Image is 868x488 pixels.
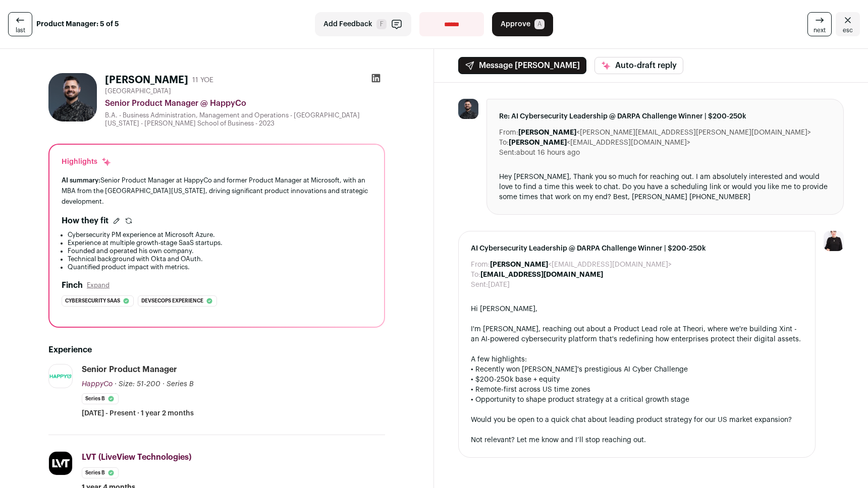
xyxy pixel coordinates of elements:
[62,157,112,167] div: Highlights
[458,57,586,74] button: Message [PERSON_NAME]
[68,247,372,255] li: Founded and operated his own company.
[105,97,385,109] div: Senior Product Manager @ HappyCo
[105,87,171,95] span: [GEOGRAPHIC_DATA]
[162,379,165,389] span: ·
[82,408,194,418] span: [DATE] - Present · 1 year 2 months
[499,148,516,158] dt: Sent:
[534,19,545,29] span: A
[115,381,160,388] span: · Size: 51-200
[87,281,110,289] button: Expand
[488,280,510,290] dd: [DATE]
[499,172,831,202] div: Hey [PERSON_NAME], Thank you so much for reaching out. I am absolutely interested and would love ...
[509,138,690,148] dd: <[EMAIL_ADDRESS][DOMAIN_NAME]>
[509,139,567,146] b: [PERSON_NAME]
[492,12,553,36] button: Approve A
[48,344,385,356] h2: Experience
[62,177,100,184] span: AI summary:
[516,148,580,158] dd: about 16 hours ago
[458,99,478,119] img: f035e1be7b91f4aaf2ef6c25385e81d669c93f44b754c98696bb6c6ad0346b13.jpg
[315,12,411,36] button: Add Feedback F
[68,239,372,247] li: Experience at multiple growth-stage SaaS startups.
[105,73,188,87] h1: [PERSON_NAME]
[105,111,385,128] div: B.A. - Business Administration, Management and Operations - [GEOGRAPHIC_DATA][US_STATE] - [PERSON...
[82,381,113,388] span: HappyCo
[48,73,97,121] img: f035e1be7b91f4aaf2ef6c25385e81d669c93f44b754c98696bb6c6ad0346b13.jpg
[49,452,72,475] img: 85fb0c74f72106c3c964a3b853f6396797492dbc8315f146d40af20561d2ab48
[62,279,83,291] h2: Finch
[376,19,387,29] span: F
[141,296,203,306] span: Devsecops experience
[843,26,853,34] span: esc
[68,255,372,263] li: Technical background with Okta and OAuth.
[16,26,25,34] span: last
[62,175,372,207] div: Senior Product Manager at HappyCo and former Product Manager at Microsoft, with an MBA from the [...
[68,263,372,271] li: Quantified product impact with metrics.
[323,19,372,29] span: Add Feedback
[501,19,530,29] span: Approve
[807,12,832,36] a: next
[499,138,509,148] dt: To:
[471,304,803,445] div: Hi [PERSON_NAME], I'm [PERSON_NAME], reaching out about a Product Lead role at Theori, where we'r...
[836,12,860,36] a: Close
[518,129,576,136] b: [PERSON_NAME]
[499,128,518,138] dt: From:
[49,374,72,379] img: fb5d7239f8a9935e5948db84bbc5914433dcc4e0a267fe608a6637482130e46f.png
[62,215,108,227] h2: How they fit
[471,260,490,270] dt: From:
[594,57,683,74] button: Auto-draft reply
[813,26,826,34] span: next
[471,243,803,254] span: AI Cybersecurity Leadership @ DARPA Challenge Winner | $200-250k
[490,261,548,268] b: [PERSON_NAME]
[824,231,844,251] img: 9240684-medium_jpg
[490,260,672,270] dd: <[EMAIL_ADDRESS][DOMAIN_NAME]>
[167,381,194,388] span: Series B
[499,111,831,121] span: Re: AI Cybersecurity Leadership @ DARPA Challenge Winner | $200-250k
[68,231,372,239] li: Cybersecurity PM experience at Microsoft Azure.
[82,453,191,461] span: LVT (LiveView Technologies)
[36,19,119,29] strong: Product Manager: 5 of 5
[65,296,120,306] span: Cybersecurity saas
[480,271,603,278] b: [EMAIL_ADDRESS][DOMAIN_NAME]
[82,393,119,404] li: Series B
[82,467,119,478] li: Series B
[192,75,213,85] div: 11 YOE
[8,12,32,36] a: last
[518,128,811,138] dd: <[PERSON_NAME][EMAIL_ADDRESS][PERSON_NAME][DOMAIN_NAME]>
[471,280,488,290] dt: Sent:
[471,270,480,280] dt: To:
[82,364,177,375] div: Senior Product Manager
